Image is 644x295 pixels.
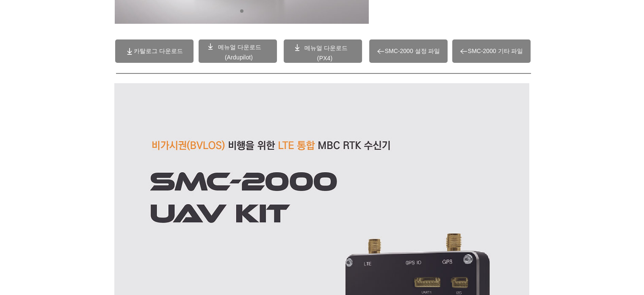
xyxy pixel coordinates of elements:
nav: 슬라이드 [237,9,246,13]
a: 메뉴얼 다운로드 [304,45,348,51]
span: SMC-2000 설정 파일 [385,48,440,55]
a: SMC-2000 기타 파일 [452,39,531,63]
a: 01 [240,9,243,13]
span: 카탈로그 다운로드 [134,48,183,55]
a: 메뉴얼 다운로드 [218,44,261,51]
a: (Ardupilot) [225,54,253,61]
a: SMC-2000 설정 파일 [369,39,448,63]
iframe: Wix Chat [547,258,644,295]
span: SMC-2000 기타 파일 [468,48,523,55]
a: 카탈로그 다운로드 [115,39,193,63]
a: (PX4) [317,55,333,62]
